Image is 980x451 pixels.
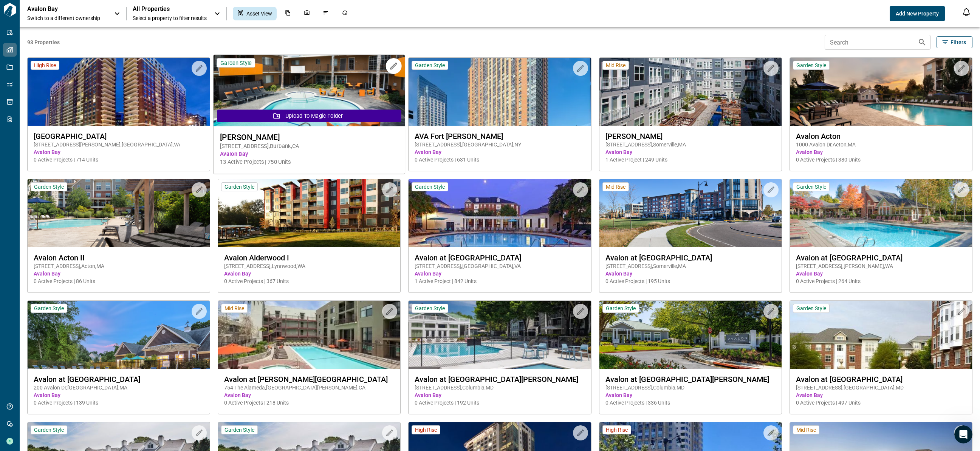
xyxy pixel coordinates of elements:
[605,132,776,141] span: [PERSON_NAME]
[28,58,210,126] img: property-asset
[796,375,966,384] span: Avalon at [GEOGRAPHIC_DATA]
[415,384,585,391] span: [STREET_ADDRESS] , Columbia , MD
[606,62,625,69] span: Mid Rise
[34,384,204,391] span: 200 Avalon Dr , [GEOGRAPHIC_DATA] , MA
[605,384,776,391] span: [STREET_ADDRESS] , Columbia , MD
[34,262,204,270] span: [STREET_ADDRESS] , Acton , MA
[218,179,400,247] img: property-asset
[599,301,782,369] img: property-asset
[318,7,333,20] div: Issues & Info
[951,38,966,46] span: Filters
[220,150,399,158] span: Avalon Bay
[133,14,207,22] span: Select a property to filter results
[34,156,204,163] span: 0 Active Projects | 714 Units
[890,6,945,21] button: Add New Property
[34,305,64,312] span: Garden Style
[224,375,394,384] span: Avalon at [PERSON_NAME][GEOGRAPHIC_DATA]
[415,262,585,270] span: [STREET_ADDRESS] , [GEOGRAPHIC_DATA] , VA
[796,277,966,285] span: 0 Active Projects | 264 Units
[790,179,972,247] img: property-asset
[796,141,966,148] span: 1000 Avalon Dr , Acton , MA
[28,179,210,247] img: property-asset
[337,7,352,20] div: Job History
[34,391,204,399] span: Avalon Bay
[280,7,296,20] div: Documents
[233,7,277,20] div: Asset View
[34,375,204,384] span: Avalon at [GEOGRAPHIC_DATA]
[224,391,394,399] span: Avalon Bay
[937,36,972,48] button: Filters
[299,7,314,20] div: Photos
[224,270,394,277] span: Avalon Bay
[415,132,585,141] span: AVA Fort [PERSON_NAME]
[34,132,204,141] span: [GEOGRAPHIC_DATA]
[796,253,966,262] span: Avalon at [GEOGRAPHIC_DATA]
[606,305,636,312] span: Garden Style
[224,262,394,270] span: [STREET_ADDRESS] , Lynnwood , WA
[34,399,204,406] span: 0 Active Projects | 139 Units
[915,35,930,50] button: Search properties
[34,426,64,433] span: Garden Style
[796,384,966,391] span: [STREET_ADDRESS] , [GEOGRAPHIC_DATA] , MD
[605,141,776,148] span: [STREET_ADDRESS] , Somerville , MA
[605,375,776,384] span: Avalon at [GEOGRAPHIC_DATA][PERSON_NAME]
[790,58,972,126] img: property-asset
[605,399,776,406] span: 0 Active Projects | 336 Units
[34,183,64,190] span: Garden Style
[605,253,776,262] span: Avalon at [GEOGRAPHIC_DATA]
[796,391,966,399] span: Avalon Bay
[133,5,207,13] span: All Properties
[224,277,394,285] span: 0 Active Projects | 367 Units
[34,253,204,262] span: Avalon Acton II
[27,5,95,13] p: Avalon Bay
[220,59,252,66] span: Garden Style
[796,156,966,163] span: 0 Active Projects | 380 Units
[606,426,628,433] span: High Rise
[960,6,972,18] button: Open notification feed
[415,183,445,190] span: Garden Style
[605,277,776,285] span: 0 Active Projects | 195 Units
[214,55,405,126] img: property-asset
[217,109,401,122] button: Upload to Magic Folder
[415,305,445,312] span: Garden Style
[896,10,939,17] span: Add New Property
[605,391,776,399] span: Avalon Bay
[224,305,244,312] span: Mid Rise
[796,148,966,156] span: Avalon Bay
[415,148,585,156] span: Avalon Bay
[409,179,591,247] img: property-asset
[954,425,972,443] iframe: Intercom live chat
[605,148,776,156] span: Avalon Bay
[415,62,445,69] span: Garden Style
[796,270,966,277] span: Avalon Bay
[409,58,591,126] img: property-asset
[34,270,204,277] span: Avalon Bay
[415,277,585,285] span: 1 Active Project | 842 Units
[415,253,585,262] span: Avalon at [GEOGRAPHIC_DATA]
[415,426,437,433] span: High Rise
[224,399,394,406] span: 0 Active Projects | 218 Units
[605,270,776,277] span: Avalon Bay
[599,58,782,126] img: property-asset
[224,384,394,391] span: 754 The Alameda , [GEOGRAPHIC_DATA][PERSON_NAME] , CA
[796,426,816,433] span: Mid Rise
[246,10,272,17] span: Asset View
[34,277,204,285] span: 0 Active Projects | 86 Units
[790,301,972,369] img: property-asset
[34,62,56,69] span: High Rise
[220,158,399,166] span: 13 Active Projects | 750 Units
[796,132,966,141] span: Avalon Acton
[599,179,782,247] img: property-asset
[34,148,204,156] span: Avalon Bay
[34,141,204,148] span: [STREET_ADDRESS][PERSON_NAME] , [GEOGRAPHIC_DATA] , VA
[27,38,822,46] span: 93 Properties
[415,375,585,384] span: Avalon at [GEOGRAPHIC_DATA][PERSON_NAME]
[27,14,107,22] span: Switch to a different ownership
[224,183,254,190] span: Garden Style
[224,253,394,262] span: Avalon Alderwood I
[796,305,826,312] span: Garden Style
[415,141,585,148] span: [STREET_ADDRESS] , [GEOGRAPHIC_DATA] , NY
[224,426,254,433] span: Garden Style
[218,301,400,369] img: property-asset
[606,183,625,190] span: Mid Rise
